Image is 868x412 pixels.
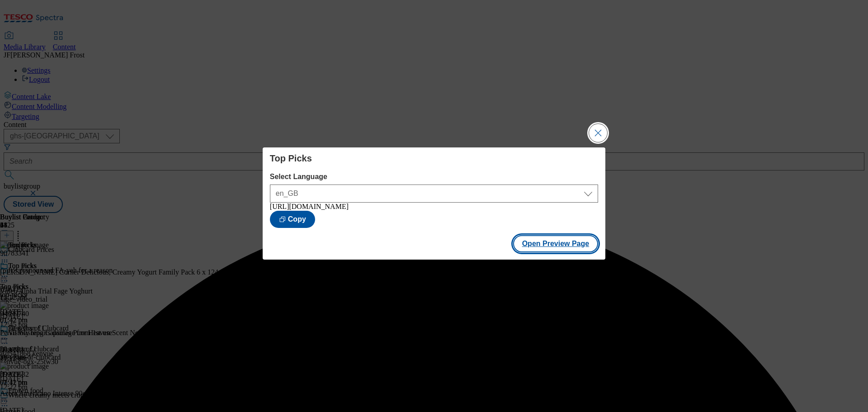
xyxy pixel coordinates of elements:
[263,147,605,260] div: Modal
[270,173,598,181] label: Select Language
[513,235,599,252] button: Open Preview Page
[270,153,598,164] h4: Top Picks
[589,124,607,142] button: Close Modal
[270,211,315,228] button: Copy
[270,203,598,211] div: [URL][DOMAIN_NAME]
